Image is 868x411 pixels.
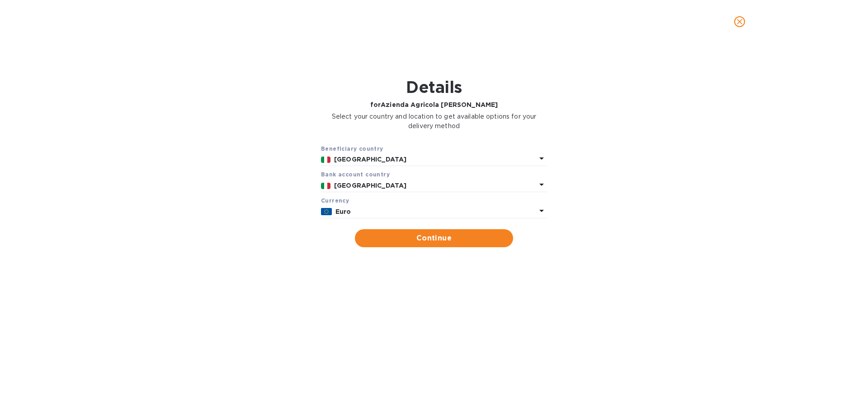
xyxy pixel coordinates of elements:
p: Select your country and location to get available options for your delivery method [321,112,547,131]
button: Continue [355,229,513,247]
b: Beneficiary country [321,145,383,152]
img: IT [321,183,330,189]
button: close [729,11,750,32]
b: Currency [321,197,349,204]
b: Bank account cоuntry [321,171,390,178]
b: [GEOGRAPHIC_DATA] [334,156,406,163]
img: IT [321,157,330,163]
b: Euro [335,208,351,215]
h1: Details [321,78,547,97]
b: for Azienda Agricola [PERSON_NAME] [370,101,498,108]
b: [GEOGRAPHIC_DATA] [334,182,406,189]
span: Continue [362,233,506,244]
